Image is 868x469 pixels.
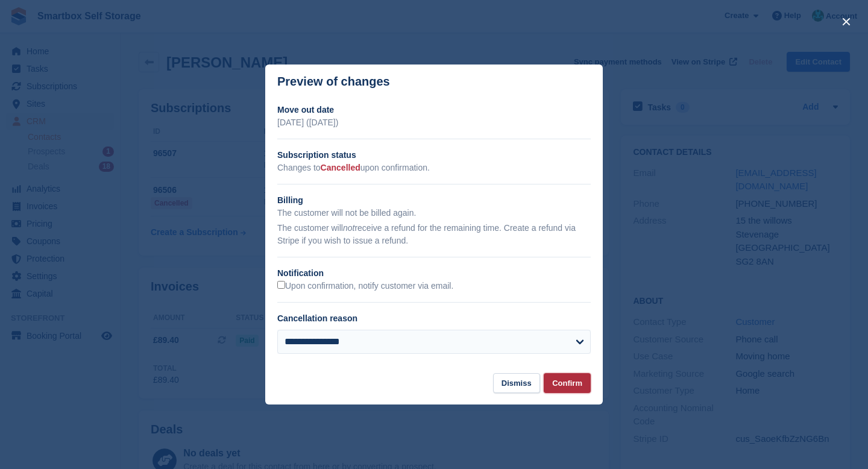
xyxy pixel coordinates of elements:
h2: Notification [277,267,591,280]
h2: Billing [277,194,591,207]
button: Confirm [544,373,591,393]
p: [DATE] ([DATE]) [277,116,591,129]
span: Cancelled [321,163,360,172]
h2: Move out date [277,104,591,116]
button: Dismiss [493,373,540,393]
label: Cancellation reason [277,313,357,323]
input: Upon confirmation, notify customer via email. [277,281,285,289]
p: Preview of changes [277,75,390,89]
p: The customer will not be billed again. [277,207,591,219]
p: Changes to upon confirmation. [277,162,591,174]
h2: Subscription status [277,149,591,162]
em: not [343,223,354,233]
label: Upon confirmation, notify customer via email. [277,281,453,292]
button: close [837,12,856,31]
p: The customer will receive a refund for the remaining time. Create a refund via Stripe if you wish... [277,222,591,247]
